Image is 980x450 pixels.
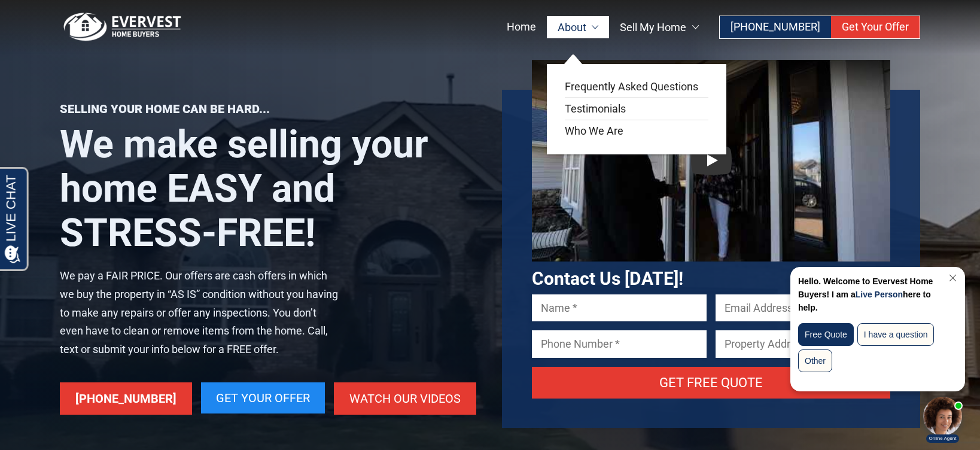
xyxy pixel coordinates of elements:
[334,382,476,415] a: Watch Our Videos
[532,294,890,413] form: Contact form
[75,391,176,406] span: [PHONE_NUMBER]
[831,16,920,38] a: Get Your Offer
[60,12,185,42] img: logo.png
[29,10,96,25] span: Opens a chat window
[532,330,707,357] input: Phone Number *
[60,122,478,255] h1: We make selling your home EASY and STRESS-FREE!
[60,267,339,358] p: We pay a FAIR PRICE. Our offers are cash offers in which we buy the property in “AS IS” condition...
[60,102,478,116] p: Selling your home can be hard...
[565,98,708,120] a: Testimonials
[720,16,831,38] a: [PHONE_NUMBER]
[731,20,820,33] span: [PHONE_NUMBER]
[532,367,890,399] input: Get Free Quote
[777,264,968,444] iframe: Chat Invitation
[532,269,890,290] h3: Contact Us [DATE]!
[201,382,325,413] a: Get Your Offer
[609,16,710,38] a: Sell My Home
[565,76,708,98] a: Frequently Asked Questions
[716,294,890,321] input: Email Address
[60,382,192,415] a: [PHONE_NUMBER]
[547,16,610,38] a: About
[496,16,547,38] a: Home
[565,120,708,142] a: Who We Are
[532,294,707,321] input: Name *
[716,330,890,357] input: Property Address *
